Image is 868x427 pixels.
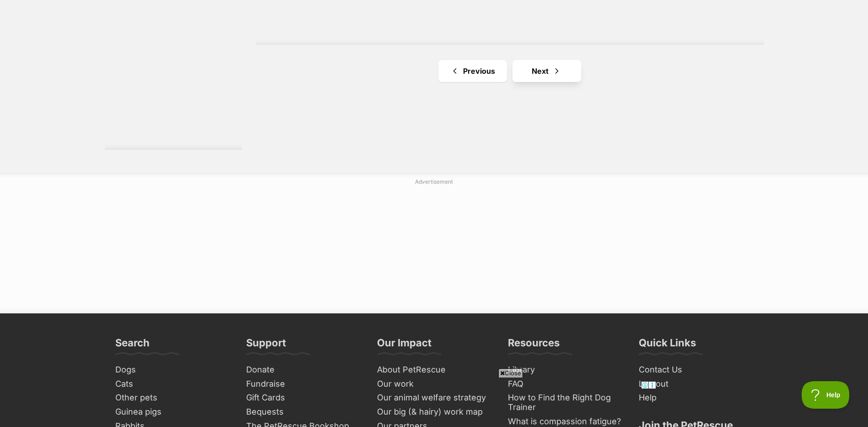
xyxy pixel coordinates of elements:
[635,377,757,391] a: Log out
[256,60,764,82] nav: Pagination
[504,363,626,377] a: Library
[635,391,757,405] a: Help
[212,381,656,422] iframe: Advertisement
[512,60,581,82] a: Next page
[212,190,656,304] iframe: Advertisement
[112,391,233,405] a: Other pets
[639,336,696,355] h3: Quick Links
[115,336,150,355] h3: Search
[373,363,495,377] a: About PetRescue
[438,60,507,82] a: Previous page
[508,336,560,355] h3: Resources
[635,363,757,377] a: Contact Us
[112,377,233,391] a: Cats
[246,336,286,355] h3: Support
[243,363,364,377] a: Donate
[498,368,523,378] span: Close
[802,381,850,409] iframe: Help Scout Beacon - Open
[112,405,233,419] a: Guinea pigs
[112,363,233,377] a: Dogs
[377,336,431,355] h3: Our Impact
